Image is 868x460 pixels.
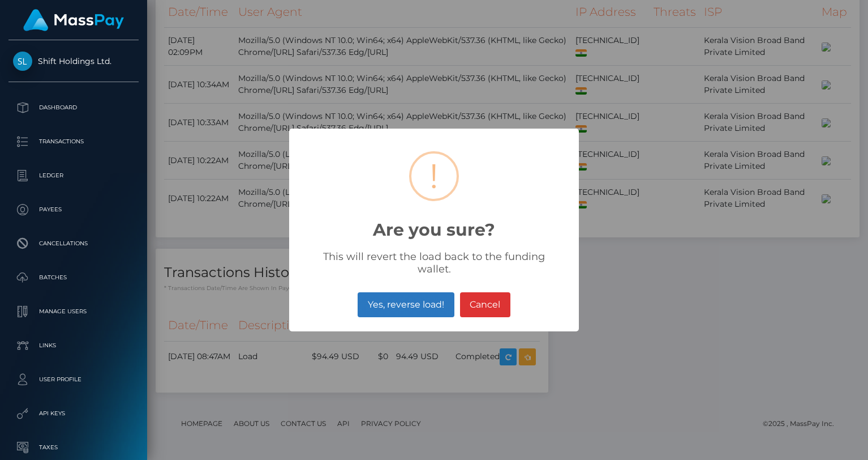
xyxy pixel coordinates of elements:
img: MassPay Logo [23,9,124,31]
p: Payees [13,201,134,218]
p: Dashboard [13,99,134,116]
p: Ledger [13,167,134,184]
p: Cancellations [13,235,134,252]
span: Shift Holdings Ltd. [8,56,139,66]
img: Shift Holdings Ltd. [13,52,32,71]
p: Batches [13,269,134,286]
h2: Are you sure? [289,206,579,240]
div: This will revert the load back to the funding wallet. [289,240,579,278]
p: Transactions [13,133,134,150]
p: Taxes [13,439,134,456]
p: Links [13,337,134,354]
p: User Profile [13,371,134,388]
button: Cancel [460,292,510,317]
button: Yes, reverse load! [358,292,454,317]
p: Manage Users [13,303,134,320]
div: ! [429,154,439,199]
p: API Keys [13,405,134,422]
